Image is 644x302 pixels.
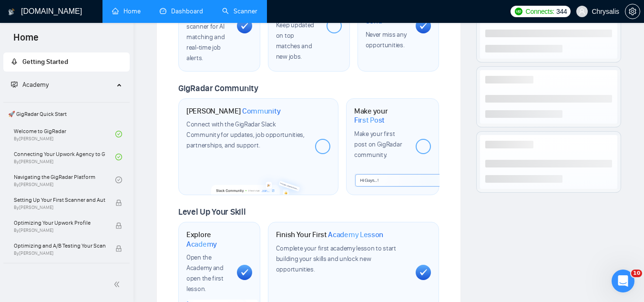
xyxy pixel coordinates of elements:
span: 👑 Agency Success with GigRadar [4,265,129,284]
span: setting [625,8,640,15]
span: Academy [11,81,49,89]
span: GigRadar Community [178,83,258,94]
span: Home [6,31,46,51]
span: Academy [22,81,49,89]
img: slackcommunity-bg.png [211,172,307,195]
span: lock [115,222,122,229]
span: Connect with the GigRadar Slack Community for updates, job opportunities, partnerships, and support. [186,120,305,149]
a: Navigating the GigRadar PlatformBy[PERSON_NAME] [14,169,115,190]
h1: Make your [354,106,408,125]
img: upwork-logo.png [515,8,522,15]
iframe: Intercom live chat [612,270,634,292]
span: Optimizing Your Upwork Profile [14,218,105,228]
span: By [PERSON_NAME] [14,205,105,210]
span: Make your first post on GigRadar community. [354,130,402,159]
span: 10 [631,270,642,277]
a: Connecting Your Upwork Agency to GigRadarBy[PERSON_NAME] [14,146,115,167]
span: First Post [354,115,385,125]
span: Setting Up Your First Scanner and Auto-Bidder [14,195,105,205]
span: fund-projection-screen [11,81,18,88]
span: double-left [113,280,123,289]
span: user [579,8,585,15]
a: dashboardDashboard [160,7,203,15]
span: check-circle [115,154,122,160]
h1: Explore [186,230,229,249]
span: 344 [556,6,567,17]
a: homeHome [112,7,141,15]
button: setting [625,4,640,19]
a: setting [625,8,640,15]
span: Open the Academy and open the first lesson. [186,253,224,293]
span: Connects: [526,6,554,17]
span: By [PERSON_NAME] [14,228,105,233]
span: Optimizing and A/B Testing Your Scanner for Better Results [14,241,105,250]
span: Never miss any opportunities. [366,31,407,49]
span: rocket [11,58,18,65]
span: Enable the scanner for AI matching and real-time job alerts. [186,12,225,62]
span: lock [115,199,122,206]
span: 🚀 GigRadar Quick Start [4,104,129,124]
a: searchScanner [222,7,257,15]
span: Getting Started [22,58,68,66]
img: logo [8,4,15,20]
span: Complete your first academy lesson to start building your skills and unlock new opportunities. [276,244,396,273]
span: check-circle [115,131,122,137]
h1: [PERSON_NAME] [186,106,281,116]
span: Academy [186,240,217,249]
span: Community [242,106,281,116]
h1: Finish Your First [276,230,383,240]
a: Welcome to GigRadarBy[PERSON_NAME] [14,124,115,145]
span: Level Up Your Skill [178,207,245,217]
span: Academy Lesson [328,230,383,240]
span: check-circle [115,177,122,183]
span: By [PERSON_NAME] [14,250,105,256]
span: lock [115,245,122,252]
li: Getting Started [3,52,130,72]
